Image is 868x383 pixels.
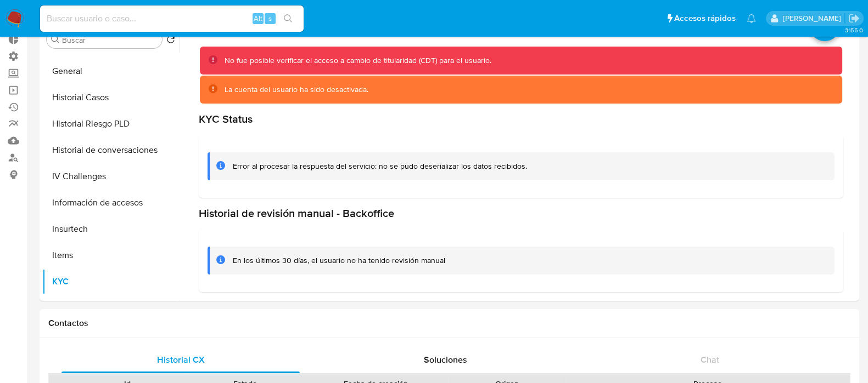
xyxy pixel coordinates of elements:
button: Información de accesos [42,190,180,216]
span: s [268,13,272,24]
span: Soluciones [424,353,467,366]
p: yanina.loff@mercadolibre.com [782,13,844,24]
button: Historial de conversaciones [42,137,180,163]
input: Buscar usuario o caso... [40,12,304,26]
button: Insurtech [42,216,180,242]
button: General [42,58,180,84]
button: search-icon [277,11,299,26]
button: Buscar [51,35,60,44]
button: Lista Interna [42,295,180,321]
button: Historial Casos [42,84,180,111]
a: Salir [848,13,860,24]
span: Historial CX [157,353,205,366]
button: Items [42,242,180,268]
h1: Contactos [48,318,850,329]
span: 3.155.0 [844,26,863,35]
button: Historial Riesgo PLD [42,111,180,137]
span: Chat [701,353,719,366]
button: Volver al orden por defecto [166,35,175,47]
span: Accesos rápidos [674,13,736,24]
a: Notificaciones [747,14,756,23]
span: Alt [254,13,262,24]
input: Buscar [62,35,158,45]
button: KYC [42,268,180,295]
button: IV Challenges [42,163,180,190]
